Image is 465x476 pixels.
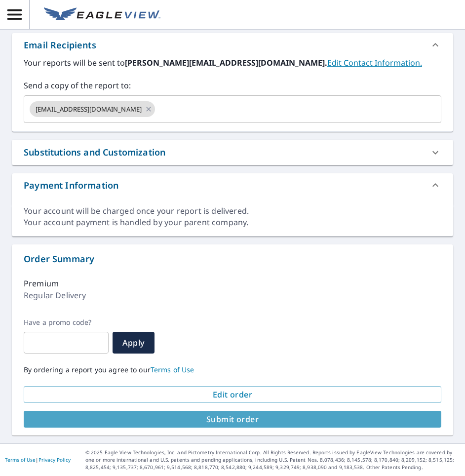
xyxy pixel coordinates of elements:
[12,33,453,57] div: Email Recipients
[113,332,155,354] button: Apply
[12,140,453,165] div: Substitutions and Customization
[24,57,441,69] label: Your reports will be sent to
[30,105,148,114] span: [EMAIL_ADDRESS][DOMAIN_NAME]
[5,456,36,463] a: Terms of Use
[38,1,166,28] a: EV Logo
[24,411,441,428] button: Submit order
[24,179,118,192] div: Payment Information
[30,101,155,117] div: [EMAIL_ADDRESS][DOMAIN_NAME]
[24,318,109,327] label: Have a promo code?
[24,205,441,217] div: Your account will be charged once your report is delivered.
[24,252,441,266] p: Order Summary
[24,278,59,289] p: Premium
[24,146,165,159] div: Substitutions and Customization
[151,365,194,374] a: Terms of Use
[120,337,147,348] span: Apply
[32,414,433,425] span: Submit order
[5,457,71,463] p: |
[24,289,86,301] p: Regular Delivery
[24,386,441,403] button: Edit order
[327,57,422,68] a: EditContactInfo
[44,7,160,22] img: EV Logo
[24,39,96,52] div: Email Recipients
[12,173,453,197] div: Payment Information
[39,456,71,463] a: Privacy Policy
[125,57,327,68] b: [PERSON_NAME][EMAIL_ADDRESS][DOMAIN_NAME].
[32,389,433,400] span: Edit order
[85,449,460,471] p: © 2025 Eagle View Technologies, Inc. and Pictometry International Corp. All Rights Reserved. Repo...
[24,79,441,91] label: Send a copy of the report to:
[24,217,441,228] div: Your account payment is handled by your parent company.
[24,365,441,374] p: By ordering a report you agree to our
